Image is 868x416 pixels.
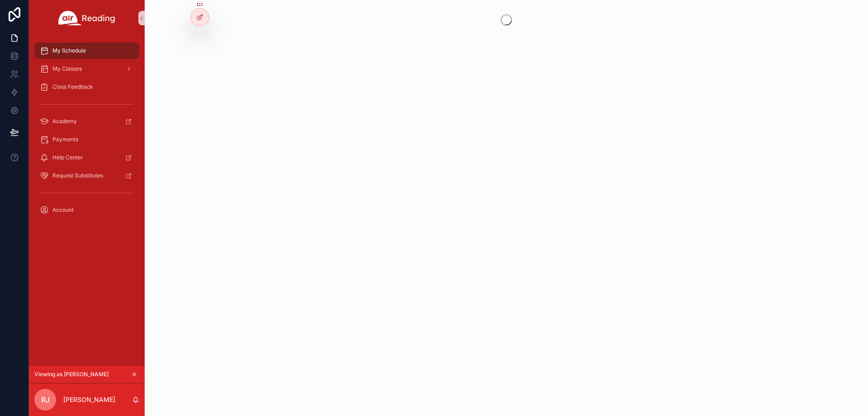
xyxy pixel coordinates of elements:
span: Payments [52,136,78,143]
a: Request Substitutes [34,167,139,184]
span: Viewing as [PERSON_NAME] [34,371,108,378]
a: My Classes [34,61,139,77]
div: scrollable content [29,36,145,230]
a: My Schedule [34,43,139,59]
span: Academy [52,118,77,125]
a: Academy [34,113,139,129]
span: My Schedule [52,47,86,54]
span: My Classes [52,65,82,72]
span: Request Substitutes [52,172,103,179]
span: RJ [41,394,50,405]
a: Account [34,202,139,218]
a: Payments [34,131,139,148]
span: Class Feedback [52,83,93,91]
span: Help Center [52,154,83,161]
img: App logo [58,11,115,25]
a: Class Feedback [34,79,139,95]
span: Account [52,206,74,214]
a: Help Center [34,149,139,166]
p: [PERSON_NAME] [63,395,115,404]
